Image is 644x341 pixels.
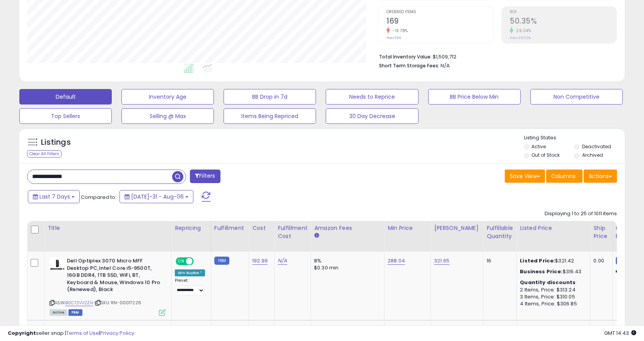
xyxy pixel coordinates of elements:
[39,193,70,200] span: Last 7 Days
[487,224,513,240] div: Fulfillable Quantity
[175,269,205,276] div: Win BuyBox *
[584,170,617,183] button: Actions
[520,224,587,232] div: Listed Price
[314,264,378,271] div: $0.30 min
[388,224,427,232] div: Min Price
[434,224,480,232] div: [PERSON_NAME]
[120,190,193,203] button: [DATE]-31 - Aug-06
[379,53,432,60] b: Total Inventory Value:
[19,89,112,105] button: Default
[510,17,617,27] h2: 50.35%
[8,330,134,337] div: seller snap | |
[175,224,208,232] div: Repricing
[551,172,576,180] span: Columns
[379,51,611,61] li: $1,509,712
[19,108,112,124] button: Top Sellers
[190,170,220,183] button: Filters
[593,257,606,264] div: 0.00
[520,286,584,293] div: 2 Items, Price: $313.24
[68,309,82,316] span: FBM
[50,309,67,316] span: All listings currently available for purchase on Amazon
[379,62,439,69] b: Short Term Storage Fees:
[224,108,316,124] button: Items Being Repriced
[176,258,186,265] span: ON
[214,257,229,265] small: FBM
[531,143,546,150] label: Active
[193,258,205,265] span: OFF
[520,279,576,286] b: Quantity discounts
[604,329,636,337] span: 2025-08-14 14:43 GMT
[434,257,449,265] a: 321.65
[520,268,562,275] b: Business Price:
[513,28,531,34] small: 29.04%
[326,108,418,124] button: 30 Day Decrease
[510,10,617,14] span: ROI
[520,279,584,286] div: :
[524,134,625,142] p: Listing States:
[100,329,134,337] a: Privacy Policy
[510,36,531,40] small: Prev: 39.02%
[530,89,623,105] button: Non Competitive
[50,257,65,272] img: 31dcAK6rn6L._SL40_.jpg
[50,257,166,315] div: ASIN:
[441,62,450,69] span: N/A
[214,224,246,232] div: Fulfillment
[314,257,378,264] div: 8%
[520,257,555,264] b: Listed Price:
[121,89,214,105] button: Inventory Age
[41,137,71,148] h5: Listings
[582,152,603,158] label: Archived
[314,232,319,239] small: Amazon Fees.
[66,329,99,337] a: Terms of Use
[252,257,268,265] a: 192.99
[428,89,521,105] button: BB Price Below Min
[593,224,609,240] div: Ship Price
[48,224,168,232] div: Title
[314,224,381,232] div: Amazon Fees
[8,329,36,337] strong: Copyright
[94,300,141,306] span: | SKU: RN-00017226
[326,89,418,105] button: Needs to Reprice
[224,89,316,105] button: BB Drop in 7d
[252,224,271,232] div: Cost
[520,257,584,264] div: $321.42
[81,194,116,201] span: Compared to:
[386,17,493,27] h2: 169
[67,257,161,295] b: Dell Optiplex 3070 Micro MFF Desktop PC,Intel Core i5-9500T, 16GB DDR4, 1TB SSD, WiFi, BT, Keyboa...
[390,28,408,34] small: -13.78%
[582,143,611,150] label: Deactivated
[278,224,307,240] div: Fulfillment Cost
[175,278,205,295] div: Preset:
[121,108,214,124] button: Selling @ Max
[616,257,631,265] small: FBM
[546,170,583,183] button: Columns
[505,170,545,183] button: Save View
[131,193,184,200] span: [DATE]-31 - Aug-06
[28,190,80,203] button: Last 7 Days
[27,150,61,158] div: Clear All Filters
[278,257,287,265] a: N/A
[531,152,560,158] label: Out of Stock
[520,300,584,307] div: 4 Items, Price: $306.85
[545,210,617,218] div: Displaying 1 to 25 of 1011 items
[65,300,93,306] a: B0CT2VV2ZH
[386,10,493,14] span: Ordered Items
[520,268,584,275] div: $316.43
[487,257,511,264] div: 16
[386,36,401,40] small: Prev: 196
[388,257,405,265] a: 288.04
[520,293,584,300] div: 3 Items, Price: $310.05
